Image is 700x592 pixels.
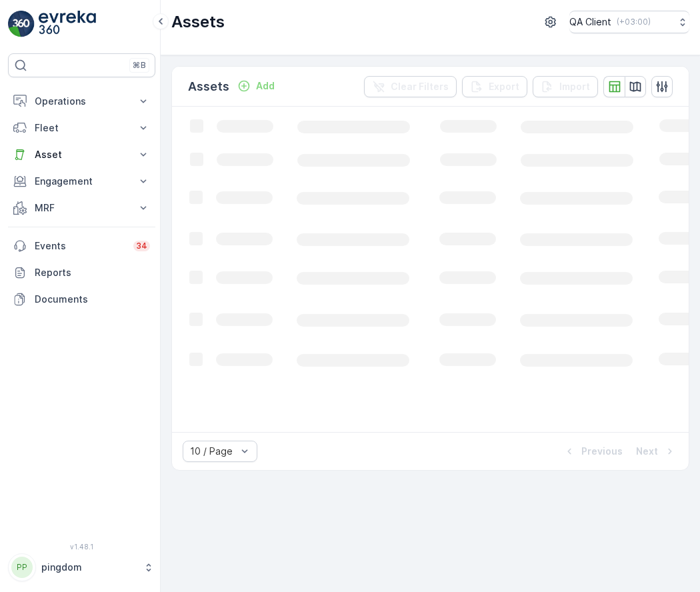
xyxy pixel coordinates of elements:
[8,141,155,168] button: Asset
[8,11,35,37] img: logo
[39,11,96,37] img: logo_light-DOdMpM7g.png
[35,239,125,253] p: Events
[11,557,33,578] div: PP
[561,443,624,459] button: Previous
[489,80,519,93] p: Export
[8,233,155,259] a: Events34
[569,15,611,29] p: QA Client
[617,17,651,27] p: ( +03:00 )
[136,241,147,251] p: 34
[391,80,449,93] p: Clear Filters
[256,79,275,93] p: Add
[35,201,129,215] p: MRF
[133,60,146,71] p: ⌘B
[559,80,590,93] p: Import
[8,553,155,581] button: PPpingdom
[35,148,129,161] p: Asset
[8,168,155,195] button: Engagement
[35,175,129,188] p: Engagement
[635,443,678,459] button: Next
[581,445,623,458] p: Previous
[41,561,137,574] p: pingdom
[8,286,155,313] a: Documents
[8,115,155,141] button: Fleet
[35,121,129,135] p: Fleet
[8,543,155,551] span: v 1.48.1
[171,11,225,33] p: Assets
[462,76,527,97] button: Export
[35,266,150,279] p: Reports
[8,195,155,221] button: MRF
[35,95,129,108] p: Operations
[569,11,689,33] button: QA Client(+03:00)
[232,78,280,94] button: Add
[636,445,658,458] p: Next
[8,88,155,115] button: Operations
[35,293,150,306] p: Documents
[8,259,155,286] a: Reports
[533,76,598,97] button: Import
[364,76,457,97] button: Clear Filters
[188,77,229,96] p: Assets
